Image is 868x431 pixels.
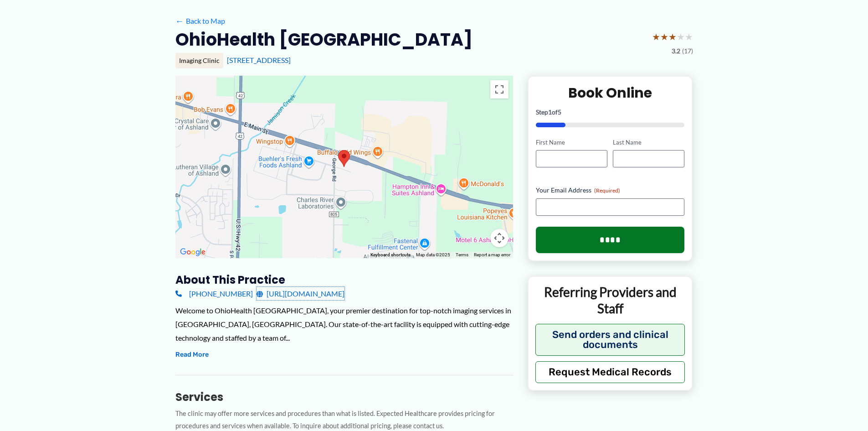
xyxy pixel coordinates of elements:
button: Keyboard shortcuts [370,252,411,258]
a: [PHONE_NUMBER] [175,287,253,301]
span: ★ [685,28,693,45]
span: ← [175,16,184,25]
h3: Services [175,390,513,404]
a: [URL][DOMAIN_NAME] [257,287,344,301]
div: Imaging Clinic [175,53,223,68]
span: 3.2 [672,45,680,57]
a: Open this area in Google Maps (opens a new window) [178,246,208,258]
span: Map data ©2025 [416,252,450,257]
div: Welcome to OhioHealth [GEOGRAPHIC_DATA], your premier destination for top-notch imaging services ... [175,304,513,344]
span: ★ [660,28,668,45]
span: (Required) [594,187,620,194]
h2: OhioHealth [GEOGRAPHIC_DATA] [175,28,473,51]
p: Step of [536,109,685,115]
img: Google [178,246,208,258]
label: Last Name [613,138,684,147]
button: Send orders and clinical documents [535,324,685,356]
h3: About this practice [175,273,513,287]
button: Toggle fullscreen view [490,80,508,99]
a: Report a map error [474,252,510,257]
h2: Book Online [536,84,685,102]
button: Map camera controls [490,229,508,247]
span: ★ [677,28,685,45]
span: 5 [558,108,561,116]
a: ←Back to Map [175,14,225,28]
button: Request Medical Records [535,361,685,383]
span: ★ [652,28,660,45]
span: ★ [668,28,677,45]
span: 1 [548,108,552,116]
a: [STREET_ADDRESS] [227,56,291,64]
button: Read More [175,349,209,360]
label: First Name [536,138,607,147]
p: Referring Providers and Staff [535,284,685,317]
label: Your Email Address [536,186,685,195]
span: (17) [682,45,693,57]
a: Terms (opens in new tab) [456,252,468,257]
